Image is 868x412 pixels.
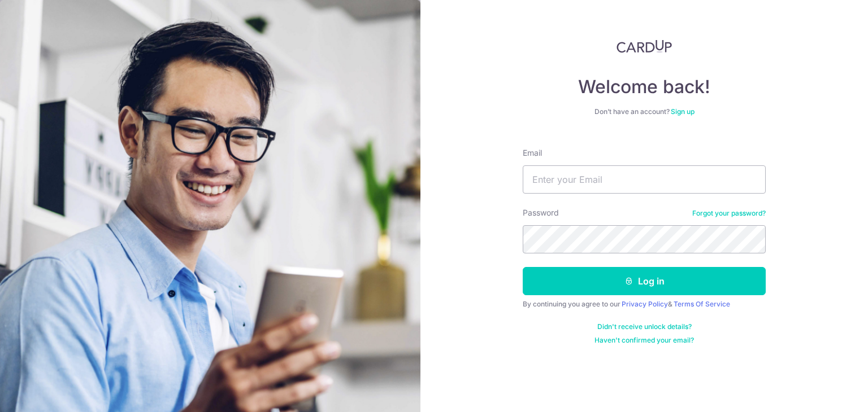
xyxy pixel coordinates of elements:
[523,147,542,159] label: Email
[594,336,694,345] a: Haven't confirmed your email?
[523,107,766,116] div: Don’t have an account?
[674,300,730,308] a: Terms Of Service
[692,209,766,218] a: Forgot your password?
[617,40,672,53] img: CardUp Logo
[523,300,766,309] div: By continuing you agree to our &
[523,165,766,194] input: Enter your Email
[523,76,766,98] h4: Welcome back!
[523,207,559,218] label: Password
[671,107,695,116] a: Sign up
[597,322,692,331] a: Didn't receive unlock details?
[523,267,766,295] button: Log in
[622,300,668,308] a: Privacy Policy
